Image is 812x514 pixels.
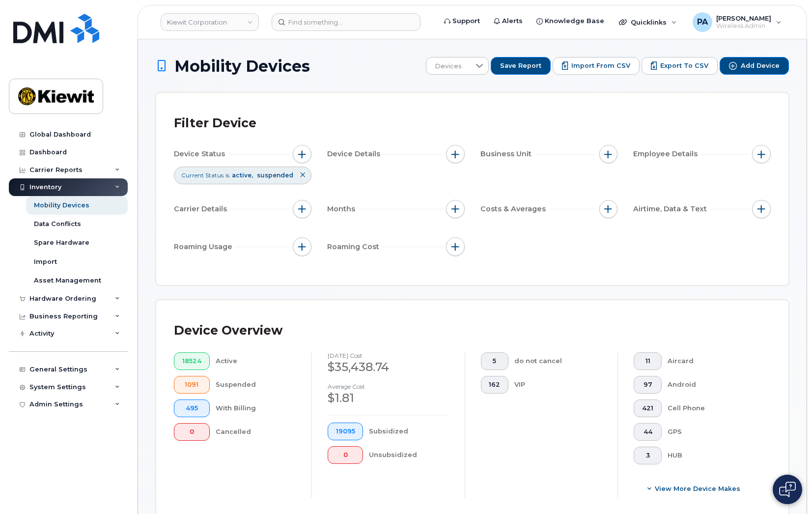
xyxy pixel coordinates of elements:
span: 0 [182,428,201,436]
button: 421 [634,400,662,417]
div: GPS [668,423,755,441]
span: 18524 [182,357,201,365]
h4: [DATE] cost [328,352,449,359]
img: Open chat [779,482,796,497]
span: 0 [336,451,355,459]
div: HUB [668,447,755,464]
h4: Average cost [328,383,449,390]
div: Device Overview [174,318,282,343]
button: Import from CSV [553,57,640,75]
button: 44 [634,423,662,441]
div: Unsubsidized [369,446,448,464]
button: 495 [174,400,210,417]
span: 162 [489,381,500,389]
button: Export to CSV [642,57,718,75]
span: 97 [642,381,653,389]
span: 19095 [336,428,355,435]
span: Save Report [500,61,541,70]
span: 3 [642,452,653,459]
span: suspended [257,171,293,179]
span: Business Unit [480,149,534,159]
span: 44 [642,428,653,436]
span: Costs & Averages [480,204,549,214]
span: Mobility Devices [174,57,310,75]
button: Add Device [720,57,789,75]
div: Filter Device [174,111,256,136]
span: Device Details [327,149,383,159]
span: Add Device [741,61,780,70]
span: 5 [489,357,500,365]
span: Import from CSV [571,61,630,70]
span: Current Status [181,171,224,179]
div: Cancelled [216,423,296,441]
div: Aircard [668,352,755,370]
span: Roaming Cost [327,242,382,252]
span: Employee Details [633,149,700,159]
span: Carrier Details [174,204,230,214]
span: Airtime, Data & Text [633,204,710,214]
span: 11 [642,357,653,365]
div: Suspended [216,376,296,394]
button: View More Device Makes [634,480,755,498]
button: 3 [634,447,662,464]
span: 421 [642,404,653,412]
div: $35,438.74 [328,359,449,375]
button: 5 [481,352,509,370]
div: Active [216,352,296,370]
div: do not cancel [514,352,602,370]
button: 18524 [174,352,210,370]
span: Export to CSV [660,61,708,70]
span: active [232,171,254,179]
button: Save Report [491,57,551,75]
span: 1091 [182,381,201,389]
button: 0 [174,423,210,441]
span: is [225,171,229,179]
div: $1.81 [328,390,449,406]
button: 1091 [174,376,210,394]
div: VIP [514,376,602,394]
span: Devices [426,57,470,75]
span: 495 [182,404,201,412]
button: 19095 [328,423,364,440]
span: Months [327,204,358,214]
div: Android [668,376,755,394]
button: 0 [328,446,364,464]
span: Roaming Usage [174,242,235,252]
div: With Billing [216,400,296,417]
button: 97 [634,376,662,394]
span: Device Status [174,149,228,159]
div: Subsidized [369,423,448,440]
div: Cell Phone [668,400,755,417]
span: View More Device Makes [655,484,740,493]
button: 162 [481,376,509,394]
button: 11 [634,352,662,370]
